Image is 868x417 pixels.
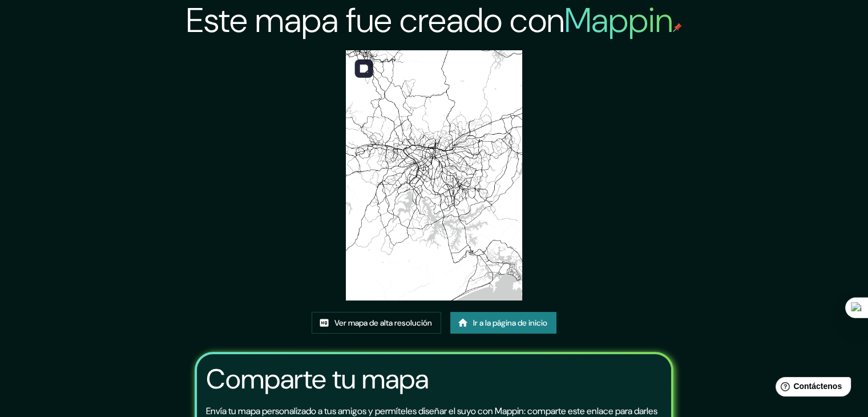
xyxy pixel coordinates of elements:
iframe: Lanzador de widgets de ayuda [766,372,855,404]
font: Comparte tu mapa [206,361,429,397]
a: Ir a la página de inicio [450,312,556,334]
font: Ver mapa de alta resolución [334,318,432,328]
a: Ver mapa de alta resolución [312,312,441,334]
img: pin de mapeo [673,23,682,32]
font: Ir a la página de inicio [473,318,547,328]
img: created-map [346,50,523,300]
